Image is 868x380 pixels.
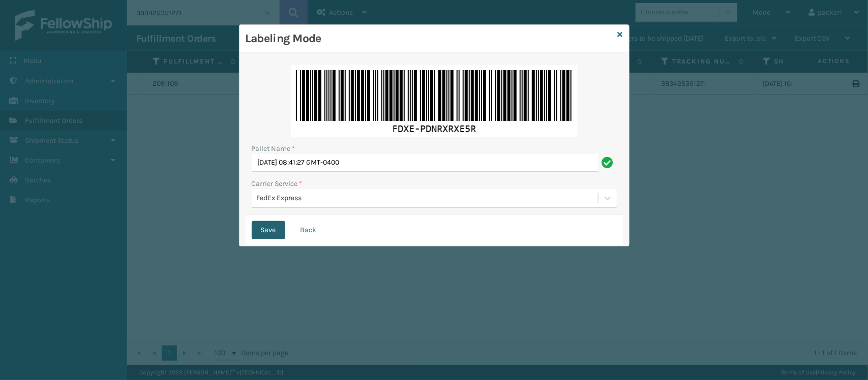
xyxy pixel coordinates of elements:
img: 9eV9XZAAAABklEQVQDABV1U1vusOCTAAAAAElFTkSuQmCC [291,65,578,137]
div: FedEx Express [257,193,599,204]
label: Carrier Service [252,178,303,189]
button: Save [252,221,285,239]
button: Back [291,221,326,239]
h3: Labeling Mode [246,31,614,46]
label: Pallet Name [252,143,295,154]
